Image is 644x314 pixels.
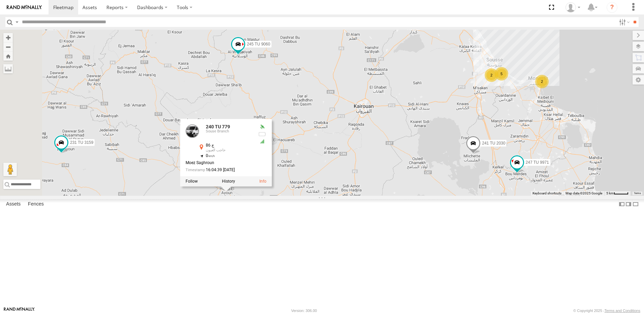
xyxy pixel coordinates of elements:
[633,75,644,85] label: Map Settings
[607,2,617,13] i: ?
[573,309,640,313] div: © Copyright 2025 -
[7,5,42,10] img: rand-logo.svg
[247,42,270,46] span: 245 TU 9060
[533,191,561,196] button: Keyboard shortcuts
[482,140,505,145] span: 241 TU 2030
[535,75,549,88] div: 2
[186,161,253,165] div: Moez Saghroun
[485,68,498,82] div: 2
[605,309,640,313] a: Terms and Conditions
[604,191,631,196] button: Map Scale: 5 km per 40 pixels
[634,192,641,195] a: Terms (opens in new tab)
[3,199,24,209] label: Assets
[14,17,20,27] label: Search Query
[258,139,266,144] div: GSM Signal = 5
[3,52,13,61] button: Zoom Home
[206,129,253,133] div: Souse Branch
[291,309,317,313] div: Version: 306.00
[3,42,13,52] button: Zoom out
[206,143,253,148] div: ج 86
[186,124,199,138] a: View Asset Details
[3,163,17,176] button: Drag Pegman onto the map to open Street View
[495,67,508,81] div: 5
[625,199,632,209] label: Dock Summary Table to the Right
[566,191,602,195] span: Map data ©2025 Google
[526,160,549,165] span: 247 TU 9971
[606,191,614,195] span: 5 km
[616,17,631,27] label: Search Filter Options
[206,153,215,158] span: 0
[222,179,235,184] label: View Asset History
[25,199,47,209] label: Fences
[563,2,583,12] div: Nejah Benkhalifa
[258,131,266,137] div: No battery health information received from this device.
[259,179,266,184] a: View Asset Details
[206,148,253,152] div: حاجب العيون
[206,124,230,129] a: 240 TU 779
[186,168,253,172] div: Date/time of location update
[258,124,266,130] div: Valid GPS Fix
[3,64,13,73] label: Measure
[70,140,93,145] span: 231 TU 3159
[186,179,198,184] label: Realtime tracking of Asset
[632,199,639,209] label: Hide Summary Table
[618,199,625,209] label: Dock Summary Table to the Left
[3,33,13,42] button: Zoom in
[4,307,35,314] a: Visit our Website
